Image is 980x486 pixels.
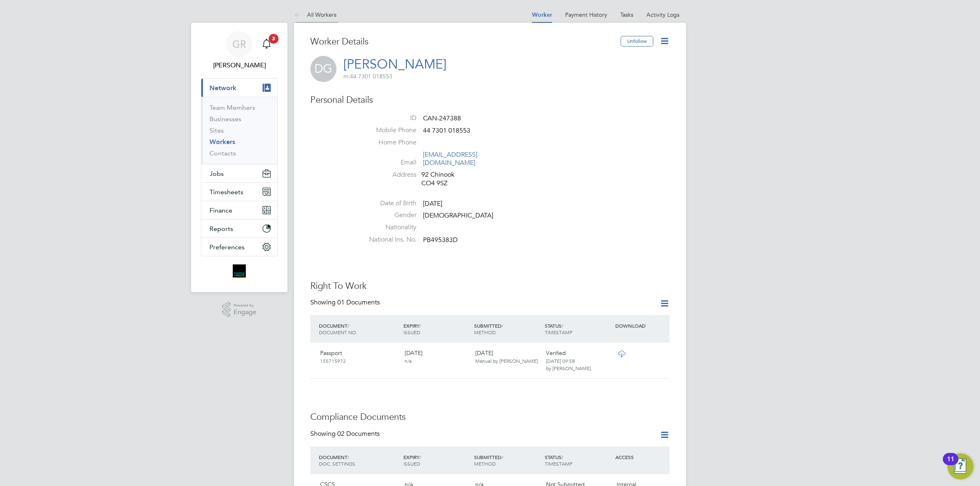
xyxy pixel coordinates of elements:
span: [DEMOGRAPHIC_DATA] [423,212,493,220]
span: / [419,454,421,460]
div: Passport [317,346,401,367]
button: Unfollow [621,36,653,47]
button: Network [201,79,277,97]
a: Payment History [565,11,607,18]
button: Preferences [201,238,277,256]
div: [DATE] [472,346,543,367]
h3: Compliance Documents [310,411,670,423]
button: Timesheets [201,183,277,201]
div: 92 Chinook CO4 9SZ [421,171,499,188]
span: n/a [405,357,412,364]
span: TIMESTAMP [545,329,572,335]
a: Team Members [209,104,255,111]
button: Open Resource Center, 11 new notifications [947,453,973,479]
span: by [PERSON_NAME]. [546,365,592,371]
div: STATUS [543,450,613,471]
span: TIMESTAMP [545,460,572,467]
label: Date of Birth [359,199,416,208]
button: Jobs [201,164,277,182]
span: [DATE] [423,200,442,208]
span: Preferences [209,243,245,251]
span: ISSUED [403,329,420,335]
span: 3 [269,34,278,44]
span: Verified [546,349,566,357]
span: METHOD [474,460,496,467]
h3: Worker Details [310,36,621,48]
div: SUBMITTED [472,450,543,471]
span: Timesheets [209,188,243,196]
div: Showing [310,298,381,307]
span: / [501,322,503,329]
div: STATUS [543,318,613,340]
label: Mobile Phone [359,126,416,135]
span: METHOD [474,329,496,335]
span: [DATE] 09:58 [546,357,575,364]
span: / [347,322,349,329]
a: Contacts [209,149,236,157]
div: DOCUMENT [317,318,401,340]
span: Finance [209,206,232,214]
a: Sites [209,126,224,134]
span: DOCUMENT NO. [319,329,357,335]
div: Network [201,97,277,164]
span: / [561,454,563,460]
a: All Workers [294,11,336,18]
span: GR [232,39,246,49]
span: / [561,322,563,329]
span: DG [310,56,336,82]
span: Gareth Richardson [201,60,278,70]
a: Go to home page [201,264,278,277]
span: 44 7301 018553 [343,73,392,80]
span: Jobs [209,170,224,178]
div: DOCUMENT [317,450,401,471]
span: Network [209,84,236,92]
span: Powered by [234,302,256,309]
div: SUBMITTED [472,318,543,340]
span: / [419,322,421,329]
span: CAN-247388 [423,114,461,122]
span: m: [343,73,350,80]
div: EXPIRY [401,318,472,340]
span: / [347,454,349,460]
nav: Main navigation [191,23,287,292]
label: Home Phone [359,138,416,147]
span: 01 Documents [337,298,380,306]
a: [PERSON_NAME] [343,56,446,72]
span: Engage [234,309,256,316]
div: 11 [947,459,954,470]
a: Businesses [209,115,241,123]
a: [EMAIL_ADDRESS][DOMAIN_NAME] [423,151,477,167]
a: Worker [532,11,552,18]
span: 02 Documents [337,430,380,438]
img: bromak-logo-retina.png [233,264,246,277]
a: Tasks [620,11,633,18]
div: EXPIRY [401,450,472,471]
span: Reports [209,225,233,233]
a: Activity Logs [646,11,679,18]
h3: Right To Work [310,280,670,292]
span: ISSUED [403,460,420,467]
a: GR[PERSON_NAME] [201,31,278,70]
button: Reports [201,220,277,237]
button: Finance [201,201,277,219]
label: Email [359,158,416,167]
div: ACCESS [613,450,670,464]
label: National Ins. No. [359,235,416,244]
a: Powered byEngage [222,302,257,317]
div: Showing [310,430,381,438]
span: DOC. SETTINGS [319,460,355,467]
a: Workers [209,138,235,146]
label: Nationality [359,223,416,232]
span: PB495383D [423,236,458,244]
a: 3 [258,31,275,57]
span: Manual by [PERSON_NAME]. [475,357,539,364]
label: Gender [359,211,416,220]
span: / [501,454,503,460]
div: [DATE] [401,346,472,367]
span: 155715972 [320,357,346,364]
label: ID [359,114,416,122]
span: 44 7301 018553 [423,126,470,135]
h3: Personal Details [310,94,670,106]
label: Address [359,171,416,179]
div: DOWNLOAD [613,318,670,333]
